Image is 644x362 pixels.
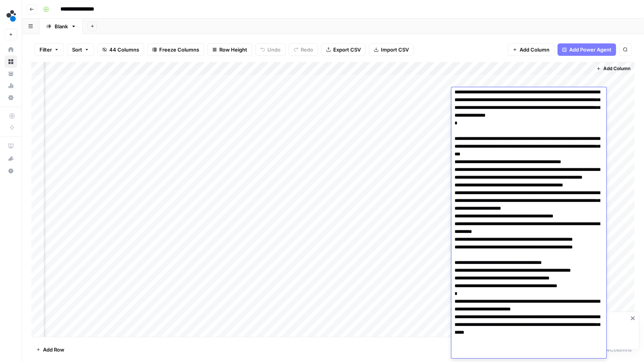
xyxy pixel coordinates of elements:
span: Add Row [43,346,64,353]
span: Add Column [520,46,549,53]
a: Blank [40,19,83,34]
button: Sort [67,43,94,56]
a: Settings [5,91,17,104]
a: Usage [5,79,17,92]
button: Undo [255,43,286,56]
div: What's new? [5,153,17,164]
span: Add Power Agent [569,46,611,53]
button: Help + Support [5,165,17,177]
button: Row Height [207,43,252,56]
span: Import CSV [381,46,409,53]
span: Row Height [219,46,247,53]
button: What's new? [5,152,17,165]
button: Add Column [593,64,634,74]
button: Redo [289,43,318,56]
span: Add Column [603,65,630,72]
span: Undo [267,46,281,53]
span: 44 Columns [109,46,139,53]
span: Sort [72,46,82,53]
a: Your Data [5,67,17,80]
button: Add Row [31,343,69,356]
button: Add Power Agent [558,43,616,56]
a: Home [5,43,17,56]
img: spot.ai Logo [5,9,19,23]
span: Freeze Columns [159,46,199,53]
span: Export CSV [333,46,361,53]
a: AirOps Academy [5,140,17,152]
div: 12/44 Columns [586,343,635,356]
div: Blank [55,22,68,30]
button: Workspace: spot.ai [5,6,17,26]
button: close [630,315,636,321]
a: Browse [5,55,17,68]
button: Import CSV [369,43,414,56]
button: 44 Columns [97,43,144,56]
button: Export CSV [321,43,366,56]
span: Redo [301,46,313,53]
button: Add Column [508,43,554,56]
button: Freeze Columns [147,43,204,56]
span: Filter [40,46,52,53]
button: Filter [34,43,64,56]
